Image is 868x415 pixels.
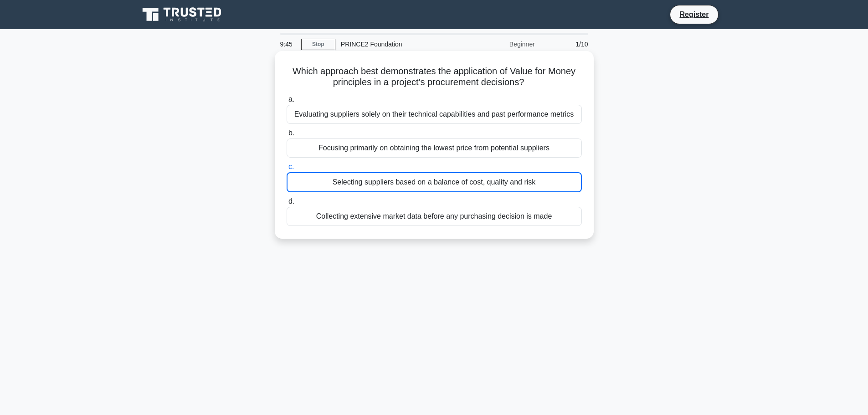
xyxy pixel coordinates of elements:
span: d. [288,197,294,205]
span: b. [288,129,294,137]
div: Collecting extensive market data before any purchasing decision is made [287,207,582,226]
span: a. [288,95,294,103]
div: Beginner [461,35,540,53]
span: c. [288,163,294,170]
h5: Which approach best demonstrates the application of Value for Money principles in a project's pro... [286,66,583,88]
div: Focusing primarily on obtaining the lowest price from potential suppliers [287,138,582,158]
a: Register [674,9,714,20]
div: 1/10 [540,35,594,53]
div: Selecting suppliers based on a balance of cost, quality and risk [287,172,582,192]
a: Stop [301,39,335,50]
div: PRINCE2 Foundation [335,35,461,53]
div: 9:45 [275,35,301,53]
div: Evaluating suppliers solely on their technical capabilities and past performance metrics [287,105,582,124]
